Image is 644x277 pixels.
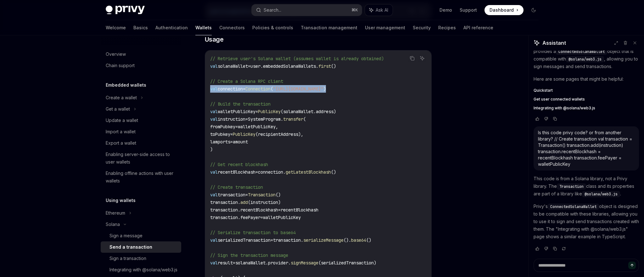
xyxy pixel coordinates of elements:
span: Quickstart [534,88,553,93]
span: result [218,260,233,266]
span: () [276,192,281,198]
div: Export a wallet [106,139,136,147]
span: ⌘ K [351,8,358,13]
span: (recipientAddress), [255,131,303,137]
a: Update a wallet [101,115,181,126]
span: // Serialize transaction to base64 [210,230,296,235]
span: ConnectedSolanaWallet [558,49,605,54]
span: (instruction) [248,199,281,205]
div: Integrating with @solana/web3.js [109,266,177,274]
span: PublicKey [258,109,281,114]
span: val [210,109,218,114]
span: = [260,215,263,220]
div: Search... [264,6,281,14]
a: Quickstart [534,88,639,93]
span: = [255,169,258,175]
span: serializeMessage [303,237,344,243]
span: ( [303,116,306,122]
span: walletPublicKey, [238,124,278,130]
span: serializedTransaction [218,237,271,243]
a: Export a wallet [101,137,181,149]
span: transaction [218,192,245,198]
a: Send a transaction [101,241,181,253]
span: Get user connected wallets [534,97,585,102]
span: = [243,86,245,92]
p: Privy's object is designed to be compatible with these libraries, allowing you to use it to sign ... [534,203,639,240]
span: ) [210,147,213,152]
a: Sign a transaction [101,253,181,264]
span: (). [344,237,351,243]
a: Overview [101,49,181,60]
span: "[URL][DOMAIN_NAME]" [273,86,323,92]
span: = [271,237,273,243]
span: val [210,63,218,69]
span: // Create a Solana RPC client [210,78,283,84]
h5: Using wallets [106,197,136,204]
a: Enabling offline actions with user wallets [101,168,181,187]
a: Authentication [155,20,188,35]
span: = [278,207,281,213]
span: // Retrieve user's Solana wallet (assumes wallet is already obtained) [210,56,384,61]
span: signMessage [291,260,318,266]
span: = [233,260,235,266]
span: = [230,131,233,137]
a: Integrating with @solana/web3.js [534,106,639,111]
span: transaction. [273,237,303,243]
button: Toggle dark mode [529,5,539,15]
span: val [210,260,218,266]
div: Sign a transaction [109,255,146,262]
span: // Sign the transaction message [210,252,288,258]
span: walletPublicKey [263,215,301,220]
div: Create a wallet [106,94,137,101]
button: Send message [628,262,636,269]
a: Get user connected wallets [534,97,639,102]
a: Support [460,7,477,13]
span: transfer [283,116,303,122]
span: toPubkey [210,131,230,137]
span: Dashboard [490,7,514,13]
span: Usage [205,35,224,44]
span: connection. [258,169,286,175]
span: = [248,63,250,69]
a: Connectors [219,20,245,35]
span: transaction. [210,199,240,205]
span: = [230,139,233,145]
p: This code is from a Solana library, not a Privy library. The class and its properties are part of... [534,175,639,198]
span: recentBlockhash [281,207,318,213]
span: Connection [245,86,271,92]
span: val [210,237,218,243]
span: @solana/web3.js [568,57,602,62]
span: transaction.recentBlockhash [210,207,278,213]
button: Ask AI [418,54,426,62]
span: // Get recent blockhash [210,162,268,167]
span: ( [271,86,273,92]
span: connection [218,86,243,92]
a: Enabling server-side access to user wallets [101,149,181,168]
h5: Embedded wallets [106,81,146,89]
span: PublicKey [233,131,255,137]
a: Chain support [101,60,181,71]
span: add [240,199,248,205]
div: Sign a message [109,232,143,239]
span: () [331,169,336,175]
span: recentBlockhash [218,169,255,175]
span: = [255,109,258,114]
span: @solana/web3.js [585,192,618,197]
p: To interact with Solana wallets in a React app, you can use the hook. This hook provides a object... [534,32,639,70]
span: () [366,237,371,243]
span: ConnectedSolanaWallet [550,204,596,209]
div: Ethereum [106,209,125,217]
span: = [235,124,238,130]
img: dark logo [106,6,145,14]
span: val [210,192,218,198]
span: fromPubkey [210,124,235,130]
span: () [331,63,336,69]
span: amount [233,139,248,145]
span: = [245,116,248,122]
div: Is this code privy code? or from another library? // Create transaction val transaction = Transac... [538,130,635,167]
span: base64 [351,237,366,243]
span: Integrating with @solana/web3.js [534,106,595,111]
span: getLatestBlockhash [286,169,331,175]
span: val [210,116,218,122]
div: Import a wallet [106,128,136,136]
